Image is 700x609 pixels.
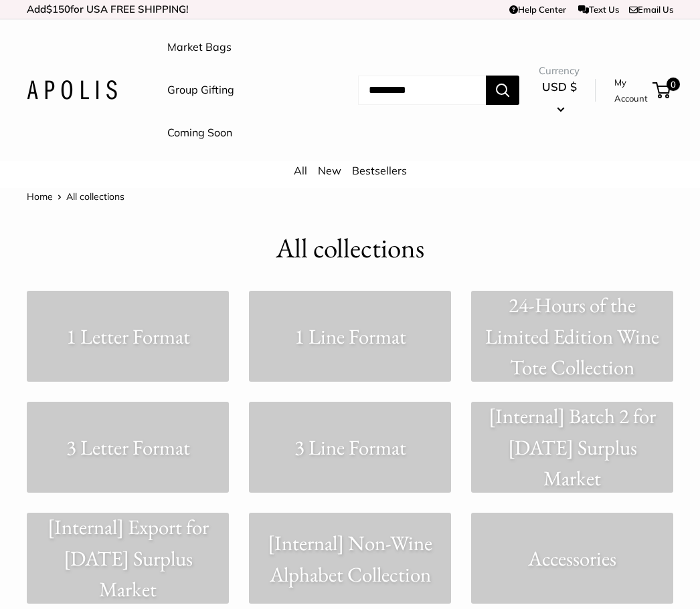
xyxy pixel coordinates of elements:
[27,80,117,100] img: Apolis
[358,76,486,105] input: Search...
[471,402,673,493] a: [Internal] Batch 2 for [DATE] Surplus Market
[27,511,229,605] p: [Internal] Export for [DATE] Surplus Market
[249,321,451,352] p: 1 Line Format
[294,164,307,177] a: All
[27,432,229,463] p: 3 Letter Format
[667,78,680,91] span: 0
[578,4,619,15] a: Text Us
[27,402,229,493] a: 3 Letter Format
[471,290,673,384] p: 24-Hours of the Limited Edition Wine Tote Collection
[352,164,407,177] a: Bestsellers
[614,74,648,107] a: My Account
[249,432,451,463] p: 3 Line Format
[318,164,341,177] a: New
[27,191,53,203] a: Home
[471,401,673,495] p: [Internal] Batch 2 for [DATE] Surplus Market
[167,80,234,100] a: Group Gifting
[249,402,451,493] a: 3 Line Format
[539,62,580,80] span: Currency
[276,229,424,268] h1: All collections
[629,4,673,15] a: Email Us
[471,543,673,574] p: Accessories
[539,76,580,119] button: USD $
[249,527,451,590] p: [Internal] Non-Wine Alphabet Collection
[486,76,519,105] button: Search
[542,80,577,94] span: USD $
[249,291,451,382] a: 1 Line Format
[471,291,673,382] a: 24-Hours of the Limited Edition Wine Tote Collection
[167,123,232,143] a: Coming Soon
[46,3,70,15] span: $150
[167,37,232,57] a: Market Bags
[471,513,673,604] a: Accessories
[27,513,229,604] a: [Internal] Export for [DATE] Surplus Market
[27,188,124,205] nav: Breadcrumb
[66,191,124,203] span: All collections
[27,321,229,352] p: 1 Letter Format
[654,82,671,98] a: 0
[509,4,566,15] a: Help Center
[249,513,451,604] a: [Internal] Non-Wine Alphabet Collection
[27,291,229,382] a: 1 Letter Format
